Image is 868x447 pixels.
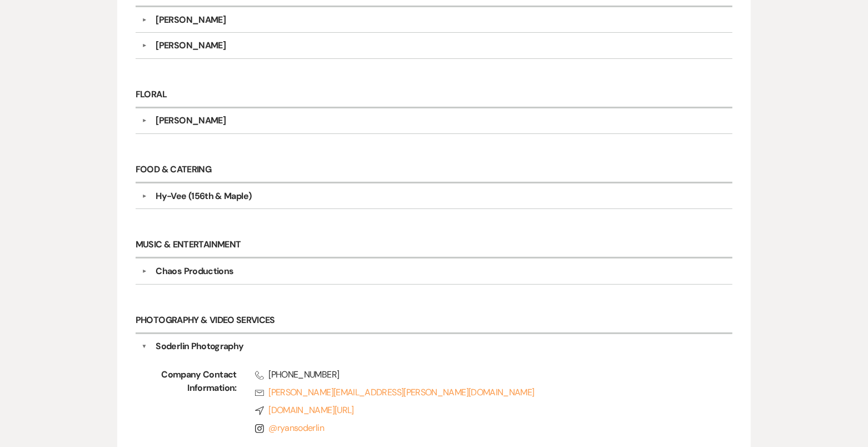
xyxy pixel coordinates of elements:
div: [PERSON_NAME] [156,114,226,127]
div: Soderlin Photography [156,340,243,353]
button: ▼ [137,269,151,274]
button: ▼ [142,340,147,353]
a: [PERSON_NAME][EMAIL_ADDRESS][PERSON_NAME][DOMAIN_NAME] [255,386,697,399]
button: ▼ [137,43,151,48]
button: ▼ [137,193,151,199]
span: Company Contact Information: [148,368,237,439]
a: @ryansoderlin [268,422,324,434]
span: [PHONE_NUMBER] [255,368,697,381]
h6: Food & Catering [136,157,732,183]
div: Chaos Productions [156,265,233,278]
button: ▼ [137,17,151,23]
div: Hy-Vee (156th & Maple) [156,190,251,203]
h6: Music & Entertainment [136,232,732,259]
h6: Photography & Video Services [136,308,732,334]
a: [DOMAIN_NAME][URL] [255,404,697,417]
button: ▼ [137,118,151,123]
div: [PERSON_NAME] [156,39,226,52]
div: [PERSON_NAME] [156,13,226,27]
h6: Floral [136,82,732,108]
